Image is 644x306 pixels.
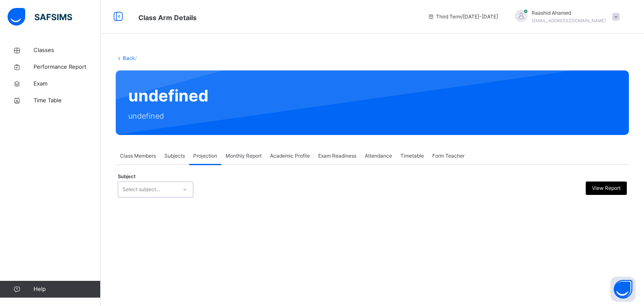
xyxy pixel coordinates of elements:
[34,285,100,293] span: Help
[532,9,606,17] span: Raashid Ahamed
[34,63,101,71] span: Performance Report
[120,152,156,160] span: Class Members
[34,46,101,54] span: Classes
[506,9,624,24] div: RaashidAhamed
[138,13,197,22] span: Class Arm Details
[270,152,310,160] span: Academic Profile
[34,96,101,105] span: Time Table
[164,152,185,160] span: Subjects
[365,152,392,160] span: Attendance
[610,277,636,302] button: Open asap
[122,182,160,197] div: Select subject...
[428,13,498,21] span: session/term information
[400,152,424,160] span: Timetable
[318,152,356,160] span: Exam Readiness
[532,18,606,23] span: [EMAIL_ADDRESS][DOMAIN_NAME]
[135,55,137,61] span: /
[118,173,135,180] span: Subject
[123,55,135,61] a: Back
[592,184,621,192] span: View Report
[34,80,101,88] span: Exam
[8,8,72,26] img: safsims
[226,152,262,160] span: Monthly Report
[193,152,217,160] span: Projection
[432,152,465,160] span: Form Teacher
